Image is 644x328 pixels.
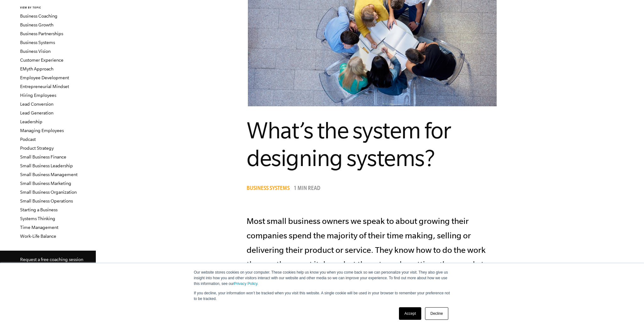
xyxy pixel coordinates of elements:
[20,102,53,107] a: Lead Conversion
[20,110,53,115] a: Lead Generation
[20,137,36,142] a: Podcast
[20,190,77,195] a: Small Business Organization
[20,181,71,186] a: Small Business Marketing
[20,234,56,239] a: Work-Life Balance
[194,270,450,286] p: Our website stores cookies on your computer. These cookies help us know you when you come back so...
[20,172,78,177] a: Small Business Management
[20,58,63,63] a: Customer Experience
[20,14,57,19] a: Business Coaching
[20,146,54,151] a: Product Strategy
[247,186,293,192] a: Business Systems
[20,163,73,168] a: Small Business Leadership
[20,66,53,71] a: EMyth Approach
[20,216,55,221] a: Systems Thinking
[20,119,42,124] a: Leadership
[20,22,53,27] a: Business Growth
[20,93,56,98] a: Hiring Employees
[20,49,51,54] a: Business Vision
[20,256,86,271] p: Request a free coaching session with a Certified EMyth Coach
[247,186,290,192] span: Business Systems
[20,207,57,212] a: Starting a Business
[20,75,69,80] a: Employee Development
[20,84,69,89] a: Entrepreneurial Mindset
[425,307,448,320] a: Decline
[20,128,64,133] a: Managing Employees
[20,31,63,36] a: Business Partnerships
[435,260,454,269] i: other
[20,198,73,203] a: Small Business Operations
[399,307,421,320] a: Accept
[247,117,451,171] span: What’s the system for designing systems?
[20,154,66,159] a: Small Business Finance
[20,225,58,230] a: Time Management
[20,40,55,45] a: Business Systems
[294,186,320,192] p: 1 min read
[234,281,257,286] a: Privacy Policy
[194,290,450,302] p: If you decline, your information won’t be tracked when you visit this website. A single cookie wi...
[20,6,96,10] h6: VIEW BY TOPIC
